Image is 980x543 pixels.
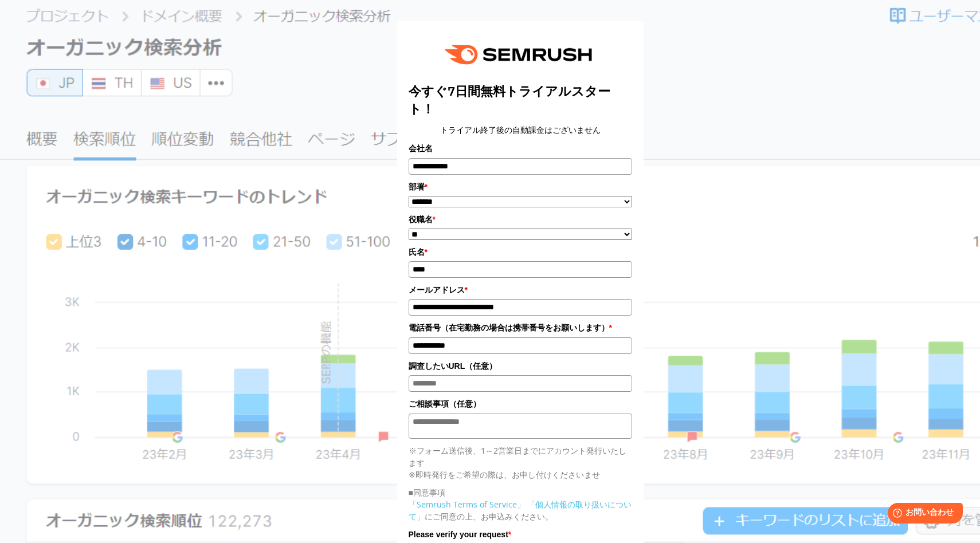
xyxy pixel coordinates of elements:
label: メールアドレス [409,284,632,296]
label: 調査したいURL（任意） [409,360,632,372]
iframe: Help widget launcher [878,498,967,530]
a: 「Semrush Terms of Service」 [409,499,525,510]
label: ご相談事項（任意） [409,398,632,410]
a: 「個人情報の取り扱いについて」 [409,499,632,522]
p: ※フォーム送信後、1～2営業日までにアカウント発行いたします ※即時発行をご希望の際は、お申し付けくださいませ [409,444,632,481]
label: 氏名 [409,246,632,258]
p: にご同意の上、お申込みください。 [409,498,632,522]
label: 役職名 [409,213,632,226]
label: 会社名 [409,142,632,155]
label: Please verify your request [409,528,632,541]
p: ■同意事項 [409,486,632,498]
label: 部署 [409,180,632,193]
label: 電話番号（在宅勤務の場合は携帯番号をお願いします） [409,321,632,334]
title: 今すぐ7日間無料トライアルスタート！ [409,82,632,118]
img: e6a379fe-ca9f-484e-8561-e79cf3a04b3f.png [437,33,604,77]
center: トライアル終了後の自動課金はございません [409,124,632,136]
